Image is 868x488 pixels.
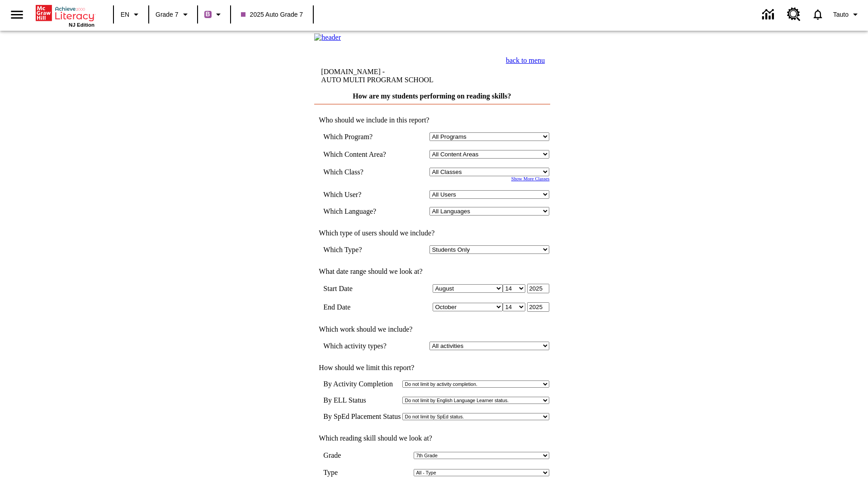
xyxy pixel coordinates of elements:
[323,396,401,404] td: By ELL Status
[314,325,549,333] td: Which work should we include?
[121,10,129,19] span: EN
[206,9,210,20] span: B
[314,267,549,276] td: What date range should we look at?
[353,92,511,100] a: How are my students performing on reading skills?
[323,380,401,388] td: By Activity Completion
[314,364,549,372] td: How should we limit this report?
[321,76,433,84] nobr: AUTO MULTI PROGRAM SCHOOL
[4,1,30,28] button: Open side menu
[323,413,401,421] td: By SpEd Placement Status
[782,2,806,27] a: Resource Center, Will open in new tab
[833,10,849,19] span: Tauto
[321,68,459,84] td: [DOMAIN_NAME] -
[152,6,194,23] button: Grade: Grade 7, Select a grade
[323,207,399,216] td: Which Language?
[314,434,549,442] td: Which reading skill should we look at?
[323,302,399,312] td: End Date
[69,22,94,28] span: NJ Edition
[511,176,550,181] a: Show More Classes
[323,150,386,158] nobr: Which Content Area?
[323,469,345,477] td: Type
[156,10,179,19] span: Grade 7
[314,116,549,124] td: Who should we include in this report?
[757,2,782,27] a: Data Center
[830,6,864,23] button: Profile/Settings
[314,229,549,237] td: Which type of users should we include?
[323,284,399,293] td: Start Date
[323,245,399,254] td: Which Type?
[314,33,341,42] img: header
[117,6,146,23] button: Language: EN, Select a language
[323,342,399,350] td: Which activity types?
[201,6,227,23] button: Boost Class color is purple. Change class color
[323,168,399,176] td: Which Class?
[36,3,94,28] div: Home
[323,451,349,460] td: Grade
[806,3,830,26] a: Notifications
[241,10,303,19] span: 2025 Auto Grade 7
[323,190,399,199] td: Which User?
[323,132,399,141] td: Which Program?
[506,56,545,64] a: back to menu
